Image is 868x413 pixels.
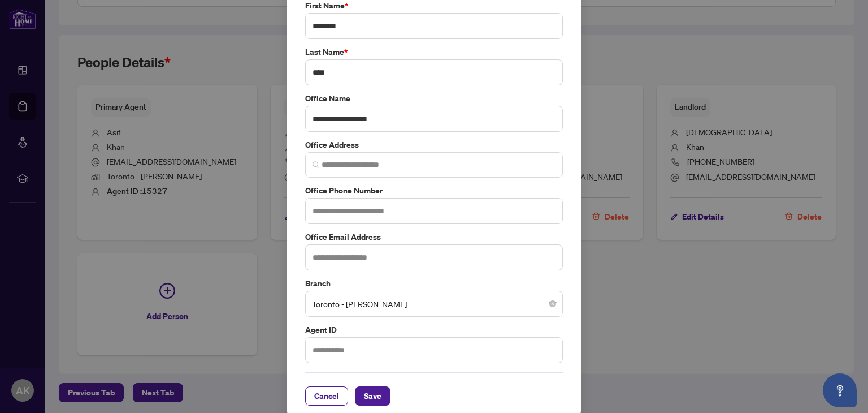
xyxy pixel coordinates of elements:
label: Office Email Address [305,231,563,243]
label: Office Phone Number [305,184,563,197]
span: Toronto - Don Mills [312,293,556,315]
img: search_icon [313,161,319,168]
span: Save [364,387,381,405]
button: Save [355,386,390,406]
label: Office Address [305,139,563,151]
label: Agent ID [305,324,563,336]
span: Cancel [314,387,339,405]
label: Last Name [305,46,563,58]
label: Office Name [305,92,563,105]
button: Open asap [823,373,857,407]
button: Cancel [305,386,348,406]
span: close-circle [549,300,556,307]
label: Branch [305,277,563,290]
